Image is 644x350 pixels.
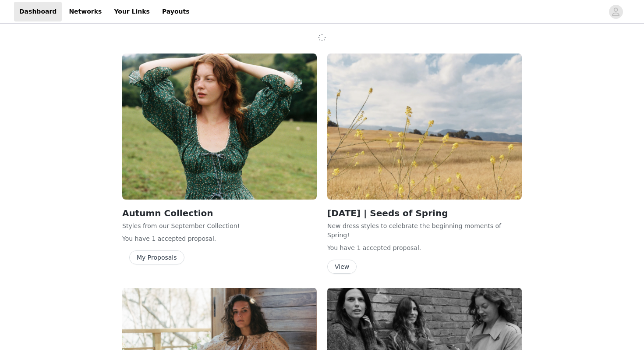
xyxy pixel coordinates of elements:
[14,2,62,21] a: Dashboard
[122,54,317,200] img: Christy Dawn
[327,54,522,200] img: Christy Dawn
[327,264,357,270] a: View
[612,5,620,19] div: avatar
[64,2,107,21] a: Networks
[327,260,357,274] button: View
[327,207,522,220] h2: [DATE] | Seeds of Spring
[327,243,522,253] p: You have 1 accepted proposal .
[122,221,317,231] p: Styles from our September Collection!
[122,234,317,243] p: You have 1 accepted proposal .
[157,2,195,21] a: Payouts
[109,2,155,21] a: Your Links
[327,221,522,240] p: New dress styles to celebrate the beginning moments of Spring!
[122,207,317,220] h2: Autumn Collection
[129,250,184,264] button: My Proposals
